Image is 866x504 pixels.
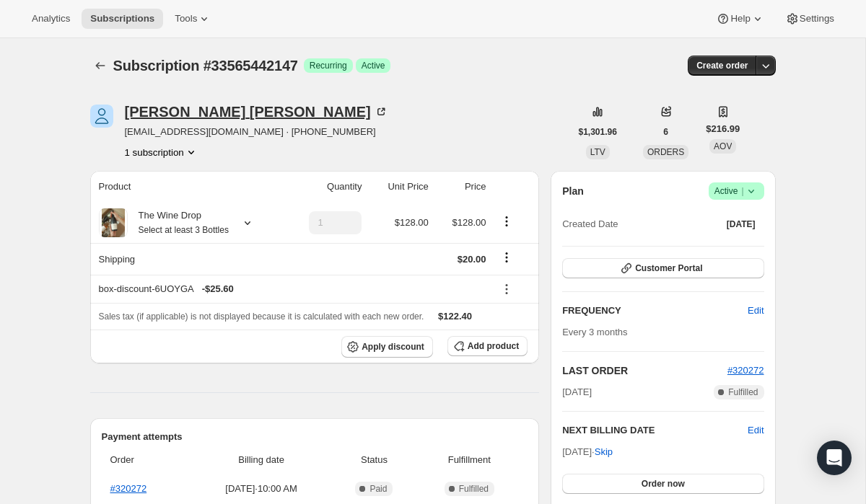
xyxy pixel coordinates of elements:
span: Settings [800,13,834,25]
button: Apply discount [341,336,433,358]
span: Add product [468,340,519,352]
span: $20.00 [458,254,486,265]
button: Tools [166,9,220,29]
th: Price [433,171,491,203]
button: Edit [748,423,764,438]
th: Unit Price [366,171,432,203]
span: Sales tax (if applicable) is not displayed because it is calculated with each new order. [99,311,424,322]
button: #320272 [727,363,764,378]
span: $216.99 [706,122,740,136]
button: Edit [739,299,772,322]
th: Product [90,171,284,203]
button: Shipping actions [495,249,518,265]
span: Help [730,13,750,25]
th: Quantity [284,171,367,203]
span: Billing date [194,453,329,467]
h2: NEXT BILLING DATE [562,423,748,438]
span: - $25.60 [202,282,234,296]
span: Tools [175,13,197,25]
div: box-discount-6UOYGA [99,282,486,296]
span: Subscription #33565442147 [113,58,298,74]
span: $122.40 [438,311,472,322]
span: Fulfilled [728,386,758,398]
button: Customer Portal [562,258,764,278]
span: $128.00 [452,217,486,228]
button: [DATE] [718,214,764,234]
button: Product actions [125,145,198,159]
span: $128.00 [395,217,429,228]
h2: FREQUENCY [562,304,748,318]
button: Order now [562,474,764,494]
span: Created Date [562,217,618,231]
button: Help [707,9,773,29]
span: AOV [714,141,732,151]
th: Shipping [90,243,284,275]
div: [PERSON_NAME] [PERSON_NAME] [125,105,388,119]
span: Subscriptions [90,13,154,25]
span: Dorothy Andrews [90,105,113,128]
button: Settings [777,9,843,29]
span: Every 3 months [562,327,627,337]
button: Add product [447,336,528,356]
span: Customer Portal [635,262,702,274]
span: Active [362,60,385,71]
button: Subscriptions [82,9,163,29]
button: $1,301.96 [570,122,626,142]
span: Order now [642,478,685,490]
span: [EMAIL_ADDRESS][DOMAIN_NAME] · [PHONE_NUMBER] [125,125,388,139]
button: Create order [688,56,756,76]
span: Recurring [310,60,347,71]
span: $1,301.96 [579,126,617,138]
span: Status [337,453,411,467]
span: 6 [663,126,668,138]
h2: Payment attempts [102,430,528,444]
span: Fulfilled [459,483,489,495]
span: [DATE] · [562,446,613,457]
div: The Wine Drop [128,208,229,237]
span: Fulfillment [420,453,520,467]
button: Subscriptions [90,56,110,76]
span: Active [714,184,758,198]
span: [DATE] · 10:00 AM [194,482,329,496]
span: Create order [696,60,748,71]
small: Select at least 3 Bottles [139,225,229,235]
span: | [741,185,743,197]
span: Skip [595,445,613,459]
button: Skip [586,441,621,464]
span: Apply discount [362,341,424,353]
h2: LAST ORDER [562,363,727,378]
button: Analytics [23,9,79,29]
button: Product actions [495,213,518,229]
h2: Plan [562,184,584,198]
span: [DATE] [562,385,592,399]
span: Paid [369,483,387,495]
span: Analytics [32,13,70,25]
div: Open Intercom Messenger [817,441,852,475]
a: #320272 [727,365,764,376]
th: Order [102,444,190,476]
a: #320272 [110,483,147,494]
span: [DATE] [727,218,756,230]
button: 6 [655,122,677,142]
span: Edit [748,304,764,318]
span: ORDERS [647,147,684,157]
span: LTV [590,147,605,157]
